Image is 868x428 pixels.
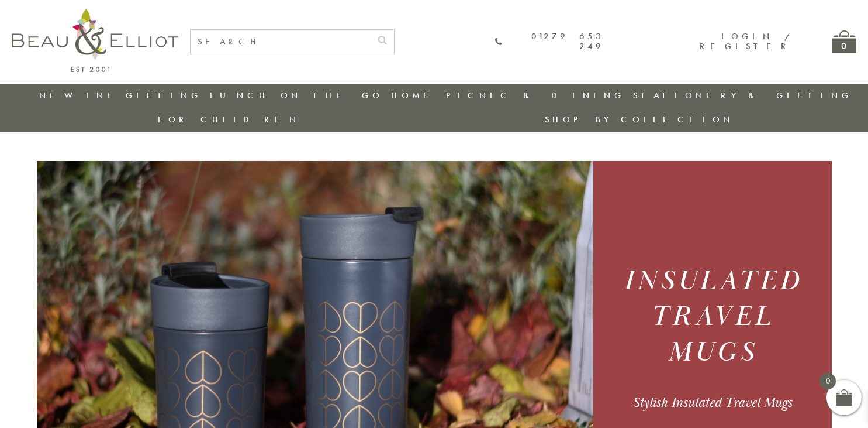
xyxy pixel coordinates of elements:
div: Stylish Insulated Travel Mugs [607,394,817,412]
img: logo [12,9,178,72]
a: New in! [39,90,117,101]
a: Picnic & Dining [446,90,625,101]
a: Shop by collection [545,114,734,125]
a: For Children [158,114,300,125]
a: Stationery & Gifting [633,90,852,101]
a: 0 [832,30,856,53]
a: Login / Register [700,30,791,52]
a: 01279 653 249 [494,32,604,52]
a: Home [391,90,438,101]
a: Lunch On The Go [210,90,383,101]
input: SEARCH [191,30,371,54]
h1: INSULATED TRAVEL MUGS [607,263,817,371]
a: Gifting [126,90,202,101]
span: 0 [819,373,836,389]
